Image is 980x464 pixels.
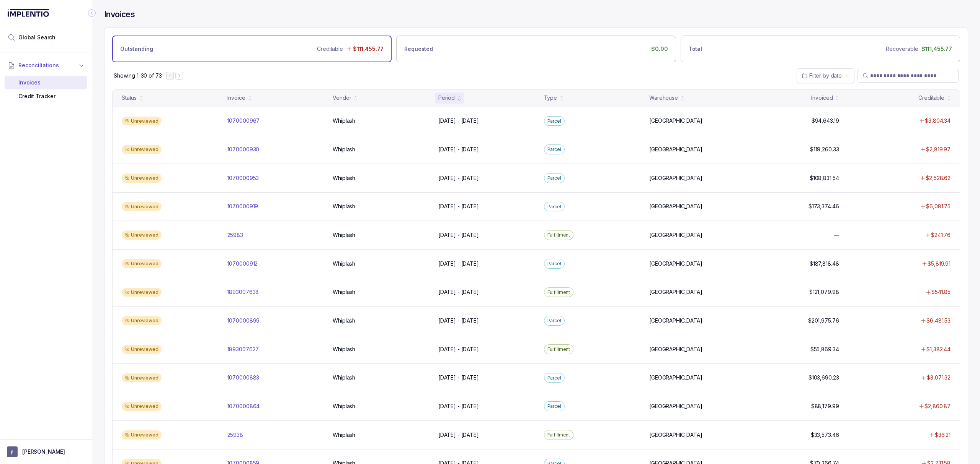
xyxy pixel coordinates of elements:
p: $119,260.33 [810,146,839,153]
p: Creditable [317,45,343,53]
p: $55,869.34 [810,346,839,353]
p: — [834,231,839,239]
div: Unreviewed [122,316,162,325]
p: [GEOGRAPHIC_DATA] [649,317,702,324]
p: $108,831.54 [810,174,839,182]
p: $111,455.77 [921,45,952,53]
p: 1070000864 [227,402,260,410]
p: $2,860.87 [924,402,951,410]
p: [DATE] - [DATE] [438,374,479,381]
p: [GEOGRAPHIC_DATA] [649,431,702,439]
p: Total [689,45,702,53]
div: Type [544,94,557,102]
p: Whiplash [333,117,355,125]
p: 1070000912 [227,260,258,268]
p: $2,528.62 [926,174,951,182]
div: Status [122,94,137,102]
p: [GEOGRAPHIC_DATA] [649,346,702,353]
search: Date Range Picker [802,72,842,79]
p: $6,481.53 [926,317,951,324]
p: 1070000967 [227,117,260,125]
p: Fulfillment [547,431,570,439]
div: Creditable [918,94,944,102]
p: Whiplash [333,317,355,324]
p: Parcel [547,402,561,410]
span: Global Search [18,34,56,41]
p: [DATE] - [DATE] [438,174,479,182]
p: Whiplash [333,231,355,239]
div: Unreviewed [122,230,162,240]
p: [DATE] - [DATE] [438,288,479,296]
p: [DATE] - [DATE] [438,402,479,410]
p: 25938 [227,431,243,439]
p: Whiplash [333,288,355,296]
p: $88,179.99 [811,402,839,410]
p: [DATE] - [DATE] [438,346,479,353]
div: Unreviewed [122,117,162,126]
div: Credit Tracker [11,89,81,103]
div: Collapse Icon [87,8,96,18]
p: Whiplash [333,146,355,153]
p: $36.21 [935,431,951,439]
div: Remaining page entries [114,72,162,79]
button: Reconciliations [5,57,87,74]
p: $3,804.34 [925,117,951,125]
p: $173,374.46 [808,203,839,210]
div: Invoices [11,76,81,89]
p: Whiplash [333,374,355,381]
p: $111,455.77 [353,45,384,53]
p: Whiplash [333,203,355,210]
div: Period [438,94,455,102]
div: Unreviewed [122,145,162,154]
div: Invoice [227,94,245,102]
p: $1,382.44 [926,346,951,353]
p: $6,081.75 [926,203,951,210]
p: Recoverable [886,45,918,53]
p: Fulfillment [547,346,570,353]
p: [DATE] - [DATE] [438,146,479,153]
p: 1893007638 [227,288,259,296]
p: $0.00 [651,45,668,53]
p: $103,690.23 [808,374,839,381]
p: Whiplash [333,174,355,182]
p: Parcel [547,174,561,182]
p: 1070000883 [227,374,260,381]
p: Fulfillment [547,231,570,239]
p: $201,975.76 [808,317,839,324]
p: 1070000919 [227,203,258,210]
p: [GEOGRAPHIC_DATA] [649,374,702,381]
span: Filter by date [809,72,842,79]
p: [DATE] - [DATE] [438,203,479,210]
p: $2,819.97 [926,146,951,153]
p: Showing 1-30 of 73 [114,72,162,79]
p: Parcel [547,117,561,125]
p: [GEOGRAPHIC_DATA] [649,146,702,153]
p: [DATE] - [DATE] [438,117,479,125]
p: Parcel [547,260,561,268]
p: $3,071.32 [927,374,951,381]
div: Invoiced [811,94,833,102]
p: 1893007627 [227,346,259,353]
p: 1070000930 [227,146,260,153]
div: Unreviewed [122,345,162,354]
p: Parcel [547,203,561,211]
p: Requested [404,45,433,53]
button: Date Range Picker [797,68,854,83]
p: [GEOGRAPHIC_DATA] [649,117,702,125]
p: 25983 [227,231,243,239]
p: 1070000953 [227,174,259,182]
div: Unreviewed [122,174,162,183]
div: Unreviewed [122,202,162,211]
button: User initials[PERSON_NAME] [7,446,85,457]
div: Unreviewed [122,259,162,268]
p: [GEOGRAPHIC_DATA] [649,203,702,210]
p: $187,818.48 [810,260,839,268]
p: [GEOGRAPHIC_DATA] [649,174,702,182]
p: Parcel [547,374,561,382]
span: User initials [7,446,18,457]
span: Reconciliations [18,62,59,69]
div: Warehouse [649,94,678,102]
p: Parcel [547,146,561,153]
button: Next Page [175,72,183,79]
p: Outstanding [120,45,153,53]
